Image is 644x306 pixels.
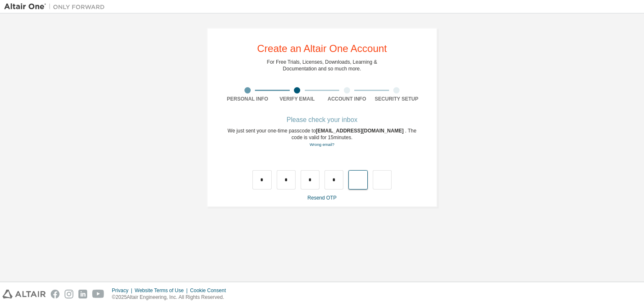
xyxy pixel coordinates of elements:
div: Security Setup [372,96,422,102]
a: Resend OTP [307,195,336,201]
img: facebook.svg [51,290,60,298]
div: Please check your inbox [223,117,421,122]
div: For Free Trials, Licenses, Downloads, Learning & Documentation and so much more. [267,59,377,72]
div: Account Info [322,96,372,102]
img: instagram.svg [65,290,73,298]
p: © 2025 Altair Engineering, Inc. All Rights Reserved. [112,294,231,301]
div: Create an Altair One Account [257,44,387,54]
div: Privacy [112,287,135,294]
div: Personal Info [223,96,273,102]
img: altair_logo.svg [3,290,46,298]
img: Altair One [4,3,109,11]
img: youtube.svg [92,290,104,298]
div: We just sent your one-time passcode to . The code is valid for 15 minutes. [223,127,421,148]
a: Go back to the registration form [309,142,334,147]
img: linkedin.svg [78,290,87,298]
div: Website Terms of Use [135,287,190,294]
span: [EMAIL_ADDRESS][DOMAIN_NAME] [316,128,405,134]
div: Cookie Consent [190,287,231,294]
div: Verify Email [273,96,322,102]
